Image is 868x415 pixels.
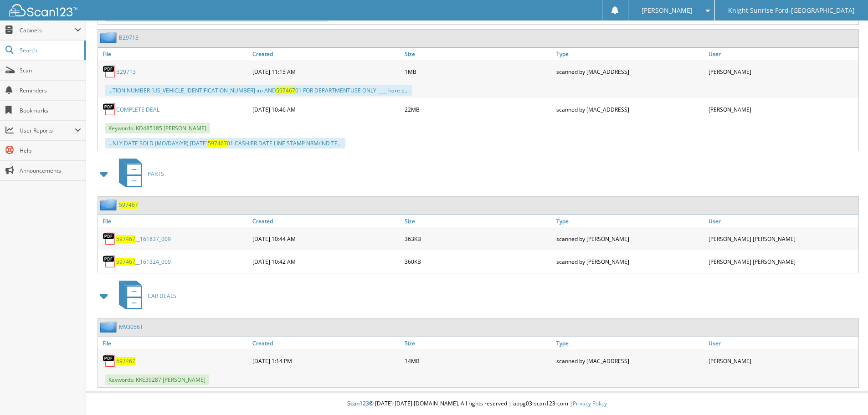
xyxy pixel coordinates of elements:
[103,255,116,268] img: PDF.png
[116,235,171,243] a: 597467__161837_009
[116,258,171,266] a: 597467__161324_009
[116,68,136,76] a: B29713
[105,85,412,96] div: ...TION NUMBER [US_VEHICLE_IDENTIFICATION_NUMBER] im AND 01 FOR DEPARTMENTUSE ONLY ____ hare e...
[347,400,369,407] span: Scan123
[642,8,693,13] span: [PERSON_NAME]
[573,400,607,407] a: Privacy Policy
[100,321,119,333] img: folder2.png
[706,62,858,81] div: [PERSON_NAME]
[250,352,402,370] div: [DATE] 1:14 PM
[116,235,135,243] span: 597467
[20,87,81,94] span: Reminders
[554,352,706,370] div: scanned by [MAC_ADDRESS]
[250,252,402,271] div: [DATE] 10:42 AM
[554,100,706,118] div: scanned by [MAC_ADDRESS]
[822,371,868,415] iframe: Chat Widget
[402,48,555,60] a: Size
[9,4,77,16] img: scan123-logo-white.svg
[105,374,209,385] span: Keywords: KKE39287 [PERSON_NAME]
[148,292,176,300] span: CAR DEALS
[20,167,81,174] span: Announcements
[98,48,250,60] a: File
[20,26,75,34] span: Cabinets
[113,278,176,314] a: CAR DEALS
[706,100,858,118] div: [PERSON_NAME]
[103,102,116,116] img: PDF.png
[116,106,159,113] a: COMPLETE DEAL
[105,123,210,133] span: Keywords: KD485185 [PERSON_NAME]
[20,127,75,134] span: User Reports
[402,62,555,81] div: 1MB
[208,139,227,147] span: 597467
[116,357,135,365] a: 597467
[554,337,706,349] a: Type
[706,352,858,370] div: [PERSON_NAME]
[103,232,116,246] img: PDF.png
[706,337,858,349] a: User
[116,258,135,266] span: 597467
[706,48,858,60] a: User
[119,323,143,331] a: M93056T
[98,215,250,227] a: File
[119,201,138,209] a: 597467
[250,230,402,248] div: [DATE] 10:44 AM
[250,62,402,81] div: [DATE] 11:15 AM
[119,34,139,41] a: B29713
[100,199,119,210] img: folder2.png
[20,67,81,74] span: Scan
[276,87,295,94] span: 597467
[554,215,706,227] a: Type
[103,354,116,368] img: PDF.png
[250,215,402,227] a: Created
[103,65,116,78] img: PDF.png
[402,252,555,271] div: 360KB
[706,230,858,248] div: [PERSON_NAME] [PERSON_NAME]
[100,32,119,43] img: folder2.png
[113,156,164,192] a: PARTS
[402,100,555,118] div: 22MB
[105,138,345,149] div: ...NLY DATE SOLD (MO/DAY/YR) [DATE] 01 CASHIER DATE LINE STAMP NRM/IND TE...
[706,252,858,271] div: [PERSON_NAME] [PERSON_NAME]
[554,230,706,248] div: scanned by [PERSON_NAME]
[554,48,706,60] a: Type
[706,215,858,227] a: User
[402,337,555,349] a: Size
[86,393,868,415] div: © [DATE]-[DATE] [DOMAIN_NAME]. All rights reserved | appg03-scan123-com |
[250,100,402,118] div: [DATE] 10:46 AM
[402,352,555,370] div: 14MB
[20,46,80,54] span: Search
[148,170,164,178] span: PARTS
[554,62,706,81] div: scanned by [MAC_ADDRESS]
[728,8,855,13] span: Knight Sunrise Ford-[GEOGRAPHIC_DATA]
[250,48,402,60] a: Created
[20,107,81,114] span: Bookmarks
[554,252,706,271] div: scanned by [PERSON_NAME]
[402,230,555,248] div: 363KB
[402,215,555,227] a: Size
[98,337,250,349] a: File
[250,337,402,349] a: Created
[20,147,81,154] span: Help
